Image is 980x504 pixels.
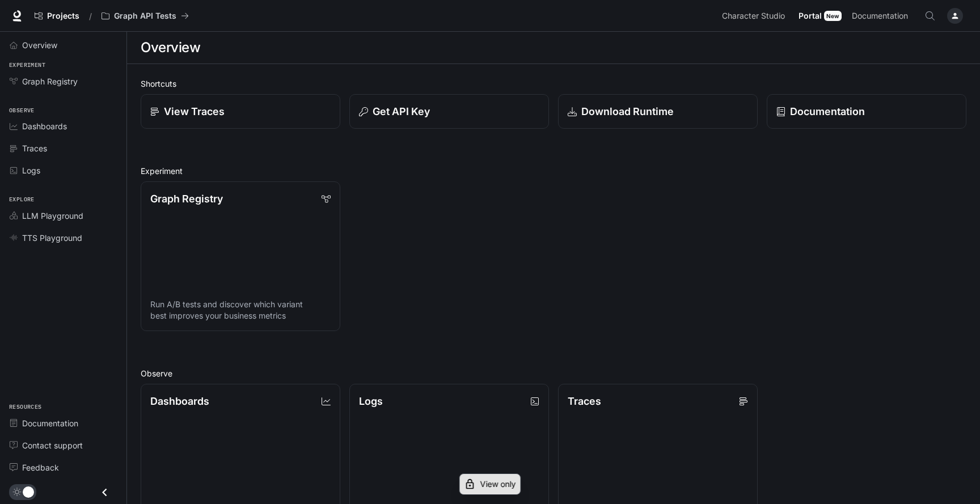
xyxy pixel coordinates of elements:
a: Graph RegistryRun A/B tests and discover which variant best improves your business metrics [141,181,340,331]
a: Feedback [5,458,122,477]
a: Contact support [5,435,122,455]
button: Get API Key [349,94,549,129]
span: Traces [22,142,47,154]
h2: Experiment [141,165,966,177]
a: PortalNew [794,5,846,27]
span: Overview [22,39,57,51]
button: All workspaces [96,5,194,27]
a: Documentation [847,5,916,27]
span: Graph Registry [22,75,78,87]
span: Portal [799,9,822,23]
p: Traces [568,393,601,409]
a: TTS Playground [5,228,122,248]
p: Download Runtime [581,104,674,119]
span: TTS Playground [22,232,82,244]
p: Graph Registry [150,191,223,206]
span: Documentation [22,417,78,429]
p: Documentation [790,104,865,119]
h2: Shortcuts [141,78,966,90]
span: LLM Playground [22,210,83,222]
a: Graph Registry [5,71,122,91]
a: Overview [5,35,122,55]
a: Documentation [767,94,966,129]
a: Character Studio [717,5,793,27]
div: New [824,11,842,21]
span: Dark mode toggle [23,485,34,498]
p: Get API Key [373,104,430,119]
h2: Observe [141,367,966,379]
p: Dashboards [150,393,209,409]
a: View Traces [141,94,340,129]
button: Open Command Menu [919,5,941,27]
span: Logs [22,164,40,176]
p: Graph API Tests [114,11,176,21]
p: Logs [359,393,383,409]
span: Dashboards [22,120,67,132]
a: LLM Playground [5,206,122,226]
a: Logs [5,160,122,180]
p: View Traces [164,104,225,119]
h1: Overview [141,36,200,59]
a: Documentation [5,413,122,433]
a: Go to projects [29,5,85,27]
span: Character Studio [722,9,785,23]
div: You do not have permission to edit this workspace. [459,473,521,495]
span: Contact support [22,439,83,451]
a: Download Runtime [558,94,758,129]
span: Projects [47,11,79,21]
div: / [85,10,96,22]
a: Traces [5,138,122,158]
p: Run A/B tests and discover which variant best improves your business metrics [150,299,331,321]
button: Close drawer [92,481,117,504]
span: Feedback [22,461,59,473]
p: View only [480,480,516,488]
span: Documentation [852,9,908,23]
a: Dashboards [5,116,122,136]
